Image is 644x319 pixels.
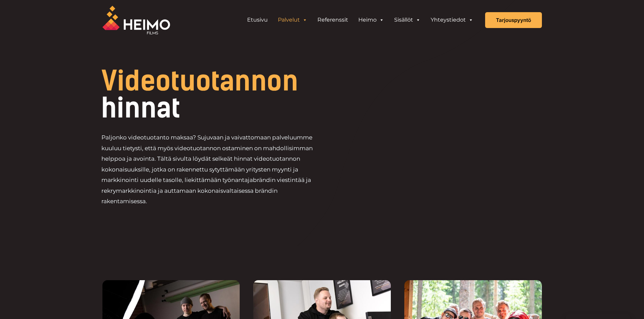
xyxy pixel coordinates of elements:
img: Heimo Filmsin logo [102,6,170,34]
h1: hinnat [101,68,368,122]
a: Sisällöt [389,13,426,27]
a: Palvelut [273,13,312,27]
a: Heimo [353,13,389,27]
p: Paljonko videotuotanto maksaa? Sujuvaan ja vaivattomaan palveluumme kuuluu tietysti, että myös vi... [101,132,322,207]
a: Tarjouspyyntö [485,12,542,28]
aside: Header Widget 1 [239,13,482,27]
a: Referenssit [312,13,353,27]
a: Etusivu [242,13,273,27]
span: Videotuotannon [101,65,298,97]
a: Yhteystiedot [426,13,478,27]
